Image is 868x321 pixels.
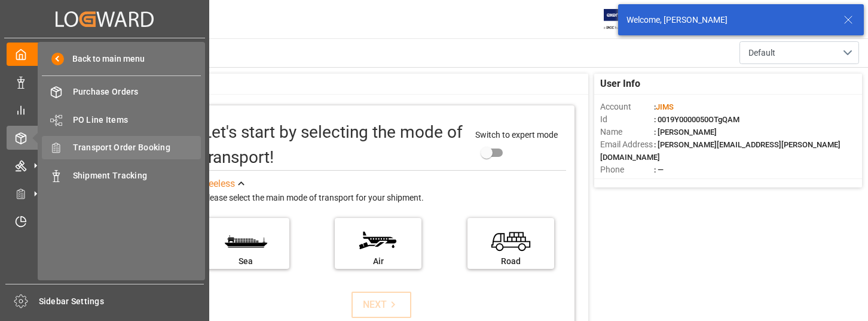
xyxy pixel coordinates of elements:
a: Data Management [7,70,203,93]
a: Transport Order Booking [42,136,201,159]
span: Purchase Orders [73,86,201,98]
a: My Cockpit [7,43,203,66]
a: Purchase Orders [42,80,201,104]
span: JIMS [656,102,674,111]
span: Email Address [600,138,654,151]
button: open menu [739,41,859,64]
a: Timeslot Management V2 [7,210,203,233]
span: User Info [600,77,640,91]
span: Name [600,126,654,138]
a: PO Line Items [42,108,201,131]
span: Account Type [600,176,654,189]
img: Exertis%20JAM%20-%20Email%20Logo.jpg_1722504956.jpg [604,9,645,30]
span: Sidebar Settings [39,295,204,308]
span: : — [654,165,664,174]
a: My Reports [7,98,203,122]
div: Air [341,255,415,268]
span: Switch to expert mode [475,130,558,140]
div: Sea [209,255,283,268]
div: NEXT [363,298,399,312]
div: See less [203,177,235,191]
div: Welcome, [PERSON_NAME] [626,14,832,26]
span: Shipment Tracking [73,169,201,182]
span: : Shipper [654,178,684,187]
span: Id [600,113,654,126]
span: PO Line Items [73,114,201,126]
span: Default [748,47,775,59]
span: : [PERSON_NAME][EMAIL_ADDRESS][PERSON_NAME][DOMAIN_NAME] [600,140,841,162]
button: NEXT [352,292,411,318]
span: Transport Order Booking [73,141,201,154]
span: Back to main menu [64,53,145,65]
div: Road [473,255,548,268]
div: Please select the main mode of transport for your shipment. [203,191,566,205]
a: Shipment Tracking [42,163,201,187]
span: : [654,102,674,111]
span: : [PERSON_NAME] [654,128,717,137]
span: Phone [600,163,654,176]
div: Let's start by selecting the mode of transport! [203,120,463,170]
span: : 0019Y0000050OTgQAM [654,115,739,124]
span: Account [600,101,654,113]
